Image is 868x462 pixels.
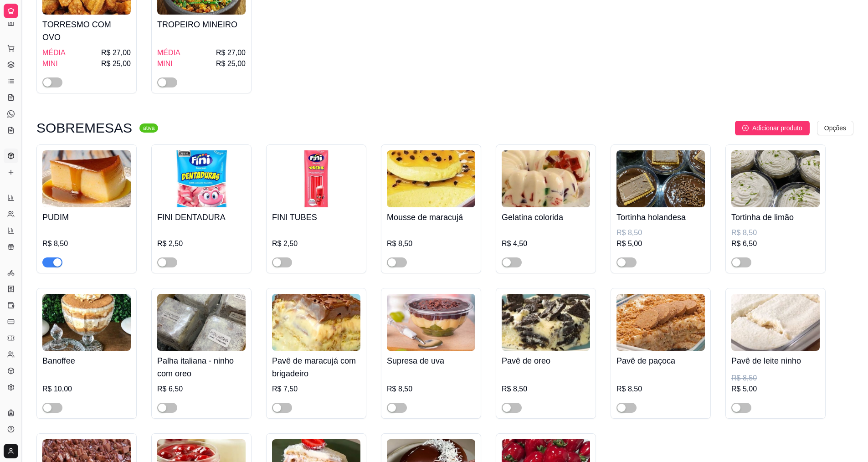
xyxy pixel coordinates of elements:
button: Opções [817,121,853,135]
h4: Banoffee [42,354,131,367]
div: R$ 5,00 [616,238,705,249]
div: R$ 2,50 [272,238,360,249]
h3: SOBREMESAS [36,123,132,133]
h4: TORRESMO COM OVO [42,18,131,44]
div: R$ 8,50 [42,238,131,249]
h4: FINI TUBES [272,211,360,224]
img: product-image [502,294,590,351]
div: R$ 10,00 [42,384,131,395]
h4: Tortinha de limão [731,211,820,224]
span: R$ 27,00 [216,47,246,58]
img: product-image [42,294,131,351]
span: MÉDIA [42,47,66,58]
h4: Supresa de uva [387,354,475,367]
span: Opções [824,123,846,133]
h4: Pavê de oreo [502,354,590,367]
img: product-image [272,294,360,351]
span: R$ 27,00 [101,47,131,58]
div: R$ 2,50 [157,238,246,249]
div: R$ 8,50 [616,227,705,238]
img: product-image [272,150,360,207]
div: R$ 8,50 [387,238,475,249]
img: product-image [616,150,705,207]
span: Adicionar produto [752,123,802,133]
h4: Pavê de paçoca [616,354,705,367]
div: R$ 5,00 [731,384,820,395]
img: product-image [157,294,246,351]
div: R$ 6,50 [731,238,820,249]
div: R$ 8,50 [731,373,820,384]
img: product-image [731,150,820,207]
h4: TROPEIRO MINEIRO [157,18,246,31]
div: R$ 8,50 [616,384,705,395]
span: MINI [42,58,58,69]
div: R$ 7,50 [272,384,360,395]
img: product-image [502,150,590,207]
img: product-image [616,294,705,351]
span: R$ 25,00 [101,58,131,69]
h4: Tortinha holandesa [616,211,705,224]
h4: FINI DENTADURA [157,211,246,224]
img: product-image [42,150,131,207]
h4: Palha italiana - ninho com oreo [157,354,246,380]
div: R$ 8,50 [502,384,590,395]
img: product-image [387,150,475,207]
div: R$ 8,50 [731,227,820,238]
img: product-image [731,294,820,351]
img: product-image [387,294,475,351]
h4: Pavê de maracujá com brigadeiro [272,354,360,380]
h4: PUDIM [42,211,131,224]
div: R$ 6,50 [157,384,246,395]
h4: Pavê de leite ninho [731,354,820,367]
div: R$ 4,50 [502,238,590,249]
span: MINI [157,58,173,69]
h4: Mousse de maracujá [387,211,475,224]
button: Adicionar produto [735,121,810,135]
span: plus-circle [742,125,749,131]
div: R$ 8,50 [387,384,475,395]
sup: ativa [139,123,158,133]
span: MÉDIA [157,47,180,58]
h4: Gelatina colorida [502,211,590,224]
img: product-image [157,150,246,207]
span: R$ 25,00 [216,58,246,69]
